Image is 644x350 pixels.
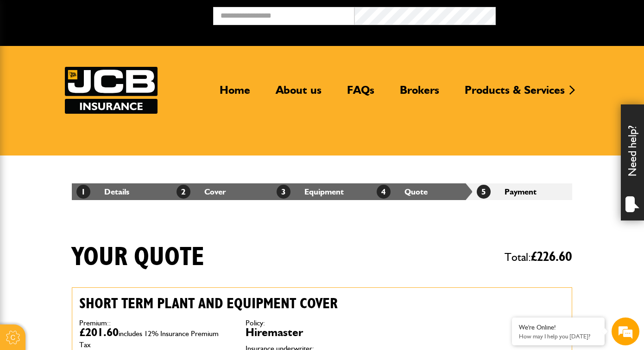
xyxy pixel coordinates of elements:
dd: Hiremaster [246,327,398,338]
dd: £201.60 [79,327,232,349]
a: Products & Services [458,83,572,104]
span: 4 [377,185,391,199]
span: 1 [76,185,90,199]
a: About us [269,83,328,104]
a: Home [213,83,257,104]
div: Need help? [621,104,644,220]
li: Quote [372,183,472,200]
span: includes 12% Insurance Premium Tax [79,329,219,349]
h1: Your quote [72,242,204,273]
h2: Short term plant and equipment cover [79,295,398,312]
span: Total: [505,246,572,268]
span: 2 [177,185,190,199]
a: Brokers [393,83,446,104]
a: 2Cover [177,187,226,196]
img: JCB Insurance Services logo [65,67,158,114]
li: Payment [472,183,572,200]
div: We're Online! [519,324,598,331]
span: 3 [277,185,290,199]
span: 5 [477,185,491,199]
a: 3Equipment [277,187,344,196]
span: £ [531,250,572,264]
span: 226.60 [537,250,572,264]
a: 1Details [76,187,129,196]
dt: Policy: [246,319,398,327]
a: JCB Insurance Services [65,67,158,114]
p: How may I help you today? [519,333,598,340]
dt: Premium:: [79,319,232,327]
a: FAQs [340,83,381,104]
button: Broker Login [496,7,637,21]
